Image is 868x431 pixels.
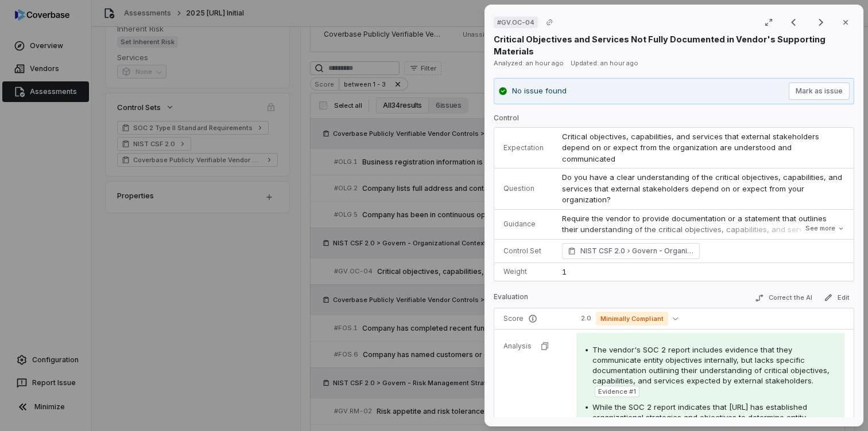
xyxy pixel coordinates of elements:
p: Evaluation [494,292,528,306]
p: Control [494,113,854,127]
p: Require the vendor to provide documentation or a statement that outlines their understanding of t... [562,213,844,247]
button: Mark as issue [789,83,850,100]
span: Critical objectives, capabilities, and services that external stakeholders depend on or expect fr... [562,132,821,163]
span: Analyzed: an hour ago [494,59,564,67]
p: Weight [503,267,544,276]
p: Score [503,314,558,323]
p: Question [503,184,544,193]
span: Updated: an hour ago [571,59,638,67]
button: Next result [809,15,832,29]
p: Control Set [503,246,544,256]
p: Critical Objectives and Services Not Fully Documented in Vendor's Supporting Materials [494,33,854,57]
p: Guidance [503,220,544,229]
span: NIST CSF 2.0 Govern - Organizational Context [580,245,694,257]
button: See more [802,218,848,239]
span: # GV.OC-04 [497,18,534,27]
span: Minimally Compliant [596,312,668,326]
button: Edit [819,291,854,304]
span: The vendor's SOC 2 report includes evidence that they communicate entity objectives internally, b... [592,345,830,385]
span: Do you have a clear understanding of the critical objectives, capabilities, and services that ext... [562,173,844,204]
button: Correct the AI [750,291,817,305]
span: Evidence # 1 [598,387,636,396]
button: Copy link [539,12,560,33]
p: Analysis [503,342,532,351]
button: 2.0Minimally Compliant [576,312,683,326]
span: 1 [562,267,567,276]
button: Previous result [782,15,805,29]
p: Expectation [503,143,544,152]
p: No issue found [512,85,567,97]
